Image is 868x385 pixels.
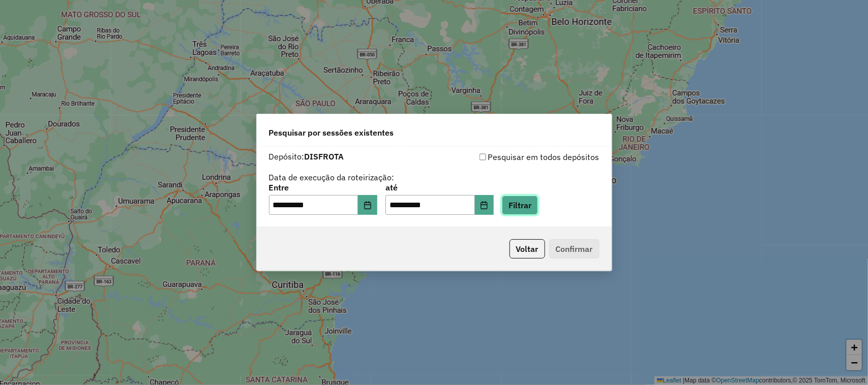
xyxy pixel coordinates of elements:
button: Choose Date [475,195,494,215]
div: Pesquisar em todos depósitos [434,151,600,163]
strong: DISFROTA [305,151,344,162]
button: Filtrar [502,196,538,215]
button: Voltar [510,239,545,259]
label: até [385,181,494,194]
label: Depósito: [269,150,344,163]
button: Choose Date [358,195,377,215]
span: Pesquisar por sessões existentes [269,126,394,139]
label: Entre [269,181,377,194]
label: Data de execução da roteirização: [269,171,395,183]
